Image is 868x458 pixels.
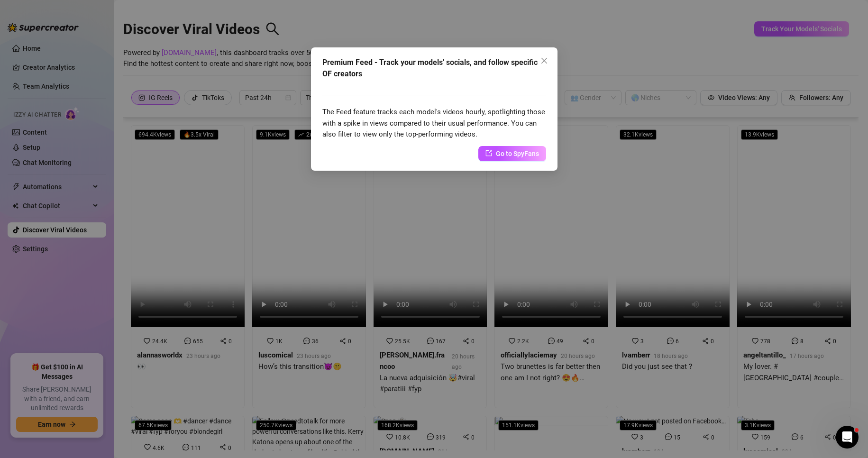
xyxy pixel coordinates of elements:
span: close [540,57,548,64]
span: export [485,150,492,156]
span: Go to SpyFans [496,148,539,159]
div: Premium Feed - Track your models' socials, and follow specific OF creators [322,57,546,80]
iframe: Intercom live chat [836,426,859,449]
span: Close [537,57,552,64]
a: Go to SpyFans [478,146,546,161]
span: The Feed feature tracks each model's videos hourly, spotlighting those with a spike in views comp... [322,108,545,138]
button: Close [537,53,552,68]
